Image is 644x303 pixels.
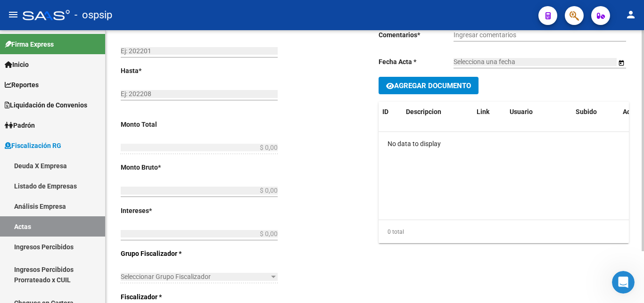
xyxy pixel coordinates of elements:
[625,9,636,20] mat-icon: person
[612,271,635,294] iframe: Intercom live chat
[379,132,629,156] div: No data to display
[510,108,533,115] span: Usuario
[8,9,19,20] mat-icon: menu
[5,100,87,110] span: Liquidación de Convenios
[5,80,39,90] span: Reportes
[379,102,402,122] datatable-header-cell: ID
[121,162,192,172] p: Monto Bruto
[121,205,192,216] p: Intereses
[121,248,192,259] p: Grupo Fiscalizador *
[121,66,192,76] p: Hasta
[379,30,454,40] p: Comentarios
[5,120,35,131] span: Padrón
[473,102,506,122] datatable-header-cell: Link
[623,108,643,115] span: Accion
[121,273,269,281] span: Seleccionar Grupo Fiscalizador
[406,108,441,115] span: Descripcion
[5,39,54,49] span: Firma Express
[379,77,479,94] button: Agregar Documento
[74,5,112,25] span: - ospsip
[5,140,61,151] span: Fiscalización RG
[576,108,597,115] span: Subido
[477,108,489,115] span: Link
[506,102,572,122] datatable-header-cell: Usuario
[5,59,29,70] span: Inicio
[379,220,629,244] div: 0 total
[402,102,473,122] datatable-header-cell: Descripcion
[121,119,192,130] p: Monto Total
[572,102,619,122] datatable-header-cell: Subido
[394,82,471,90] span: Agregar Documento
[379,57,454,67] p: Fecha Acta *
[382,108,388,115] span: ID
[121,292,192,302] p: Fiscalizador *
